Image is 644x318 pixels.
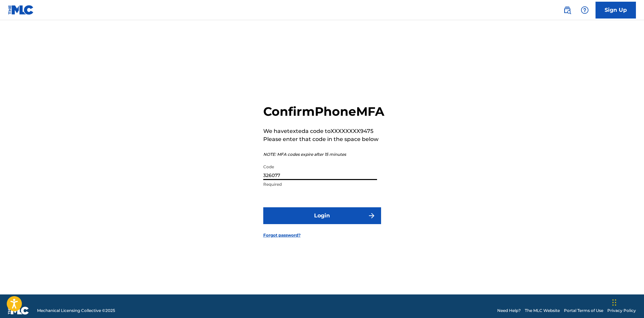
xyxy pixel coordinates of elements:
[263,181,377,187] p: Required
[8,307,29,315] img: logo
[561,3,574,17] a: Public Search
[263,127,384,135] p: We have texted a code to XXXXXXXX9475
[612,292,616,313] div: Drag
[596,2,636,19] a: Sign Up
[263,135,384,143] p: Please enter that code in the space below
[581,6,589,14] img: help
[37,308,115,314] span: Mechanical Licensing Collective © 2025
[263,104,384,119] h2: Confirm Phone MFA
[563,6,571,14] img: search
[263,232,301,238] a: Forgot password?
[525,308,560,314] a: The MLC Website
[368,212,376,220] img: f7272a7cc735f4ea7f67.svg
[578,3,591,17] div: Help
[497,308,521,314] a: Need Help?
[564,308,603,314] a: Portal Terms of Use
[8,5,34,15] img: MLC Logo
[610,286,644,318] iframe: Chat Widget
[607,308,636,314] a: Privacy Policy
[263,207,381,224] button: Login
[263,151,384,157] p: NOTE: MFA codes expire after 15 minutes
